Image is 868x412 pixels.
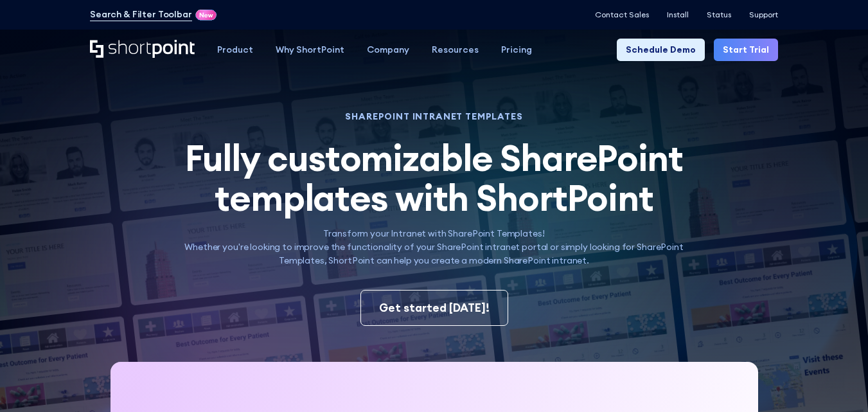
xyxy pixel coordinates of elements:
div: Company [367,43,409,57]
h1: SHAREPOINT INTRANET TEMPLATES [171,112,697,120]
iframe: Chat Widget [804,350,868,412]
div: Product [217,43,253,57]
a: Contact Sales [595,10,649,19]
a: Support [749,10,778,19]
a: Product [206,39,264,61]
p: Transform your Intranet with SharePoint Templates! Whether you're looking to improve the function... [171,227,697,267]
a: Schedule Demo [617,39,705,61]
a: Company [355,39,420,61]
div: Why ShortPoint [276,43,344,57]
a: Home [90,40,195,59]
a: Start Trial [714,39,778,61]
a: Resources [420,39,490,61]
div: Get started [DATE]! [379,300,490,316]
a: Search & Filter Toolbar [90,8,192,21]
a: Pricing [490,39,543,61]
span: Fully customizable SharePoint templates with ShortPoint [185,135,684,220]
a: Install [667,10,689,19]
div: Pricing [501,43,532,57]
div: Resources [432,43,479,57]
a: Status [707,10,731,19]
a: Get started [DATE]! [360,290,508,326]
a: Why ShortPoint [264,39,355,61]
